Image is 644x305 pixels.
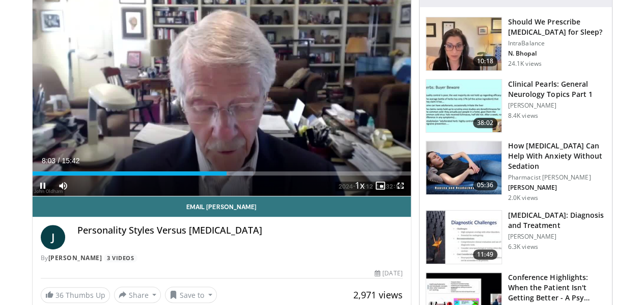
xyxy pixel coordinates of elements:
[58,157,60,165] span: /
[350,175,370,196] button: Playback Rate
[353,289,403,301] span: 2,971 views
[41,287,110,303] a: 36 Thumbs Up
[508,79,606,99] h3: Clinical Pearls: General Neurology Topics Part 1
[62,157,79,165] span: 15:42
[508,243,538,251] p: 6.3K views
[473,180,497,190] span: 05:36
[508,272,606,303] h3: Conference Highlights: When the Patient Isn't Getting Better - A Psy…
[508,173,606,182] p: Pharmacist [PERSON_NAME]
[114,287,161,303] button: Share
[165,287,217,303] button: Save to
[42,157,55,165] span: 8:03
[508,184,606,192] p: [PERSON_NAME]
[55,290,64,300] span: 36
[508,112,538,120] p: 8.4K views
[473,118,497,128] span: 38:02
[77,225,403,236] h4: Personality Styles Versus [MEDICAL_DATA]
[508,194,538,202] p: 2.0K views
[508,141,606,171] h3: How [MEDICAL_DATA] Can Help With Anxiety Without Sedation
[33,196,411,217] a: Email [PERSON_NAME]
[375,269,402,278] div: [DATE]
[33,171,411,175] div: Progress Bar
[508,101,606,110] p: [PERSON_NAME]
[104,254,137,263] a: 3 Videos
[426,211,501,264] img: 6e0bc43b-d42b-409a-85fd-0f454729f2ca.150x105_q85_crop-smart_upscale.jpg
[508,39,606,47] p: IntraBalance
[508,49,606,58] p: N. Bhopal
[508,210,606,231] h3: [MEDICAL_DATA]: Diagnosis and Treatment
[426,17,606,71] a: 10:18 Should We Prescribe [MEDICAL_DATA] for Sleep? IntraBalance N. Bhopal 24.1K views
[33,175,53,196] button: Pause
[370,175,390,196] button: Enable picture-in-picture mode
[473,249,497,260] span: 11:49
[41,225,65,249] a: J
[426,17,501,70] img: f7087805-6d6d-4f4e-b7c8-917543aa9d8d.150x105_q85_crop-smart_upscale.jpg
[41,253,403,263] div: By
[390,175,411,196] button: Fullscreen
[473,56,497,66] span: 10:18
[508,60,542,68] p: 24.1K views
[508,233,606,241] p: [PERSON_NAME]
[426,141,501,194] img: 7bfe4765-2bdb-4a7e-8d24-83e30517bd33.150x105_q85_crop-smart_upscale.jpg
[508,17,606,37] h3: Should We Prescribe [MEDICAL_DATA] for Sleep?
[48,253,102,262] a: [PERSON_NAME]
[426,79,606,133] a: 38:02 Clinical Pearls: General Neurology Topics Part 1 [PERSON_NAME] 8.4K views
[53,175,73,196] button: Mute
[426,210,606,264] a: 11:49 [MEDICAL_DATA]: Diagnosis and Treatment [PERSON_NAME] 6.3K views
[426,141,606,202] a: 05:36 How [MEDICAL_DATA] Can Help With Anxiety Without Sedation Pharmacist [PERSON_NAME] [PERSON_...
[426,80,501,133] img: 91ec4e47-6cc3-4d45-a77d-be3eb23d61cb.150x105_q85_crop-smart_upscale.jpg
